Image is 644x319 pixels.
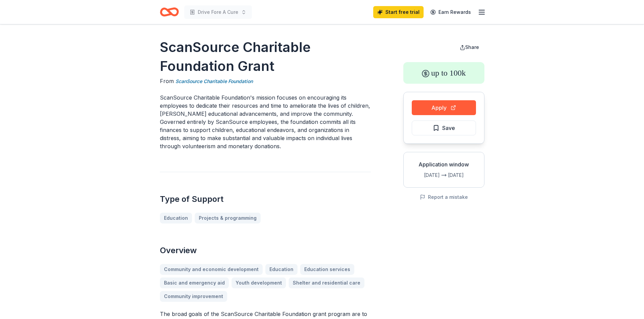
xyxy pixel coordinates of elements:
span: Drive Fore A Cure [198,8,238,16]
a: Earn Rewards [426,6,475,18]
div: From [160,77,371,85]
button: Share [454,41,484,54]
p: ScanSource Charitable Foundation's mission focuses on encouraging its employees to dedicate their... [160,94,371,150]
a: Education [160,213,192,223]
div: Application window [409,160,479,168]
button: Apply [412,100,476,115]
a: Projects & programming [195,213,261,223]
span: Share [465,44,479,50]
a: Home [160,4,179,20]
h2: Type of Support [160,194,371,205]
a: Start free trial [373,6,424,18]
div: up to 100k [403,62,484,84]
h2: Overview [160,245,371,256]
div: [DATE] [409,171,440,179]
button: Save [412,121,476,135]
a: ScanSource Charitable Foundation [175,77,253,85]
span: Save [442,124,455,132]
h1: ScanSource Charitable Foundation Grant [160,38,371,76]
div: [DATE] [448,171,479,179]
button: Report a mistake [420,193,468,201]
button: Drive Fore A Cure [184,5,252,19]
